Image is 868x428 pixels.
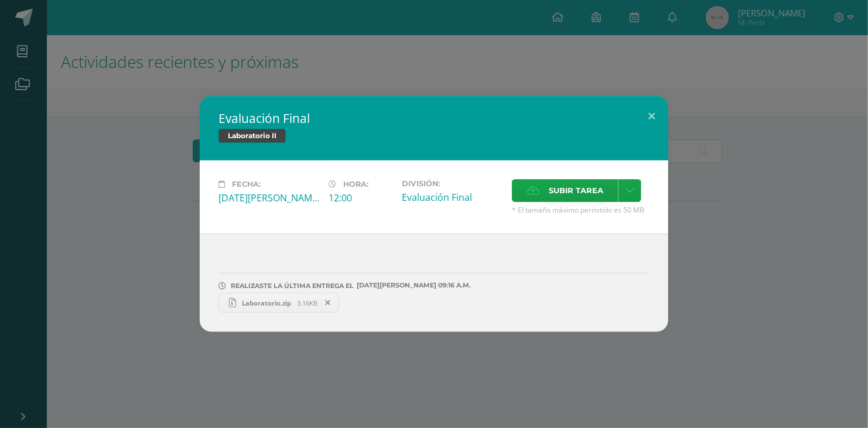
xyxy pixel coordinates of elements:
span: Laboratorio II [218,129,286,143]
div: Evaluación Final [402,191,503,204]
span: [DATE][PERSON_NAME] 09:16 A.M. [354,285,471,286]
span: REALIZASTE LA ÚLTIMA ENTREGA EL [231,282,354,290]
button: Close (Esc) [635,96,668,136]
h2: Evaluación Final [218,110,650,126]
span: Subir tarea [549,180,603,201]
span: 3.16KB [298,299,318,307]
div: 12:00 [329,191,392,204]
a: Laboratorio.zip 3.16KB [218,293,339,313]
span: Remover entrega [319,296,339,309]
label: División: [402,179,503,188]
div: [DATE][PERSON_NAME] [218,191,319,204]
span: * El tamaño máximo permitido es 50 MB [512,205,650,215]
span: Hora: [343,180,368,189]
span: Fecha: [232,180,261,189]
span: Laboratorio.zip [237,299,298,307]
